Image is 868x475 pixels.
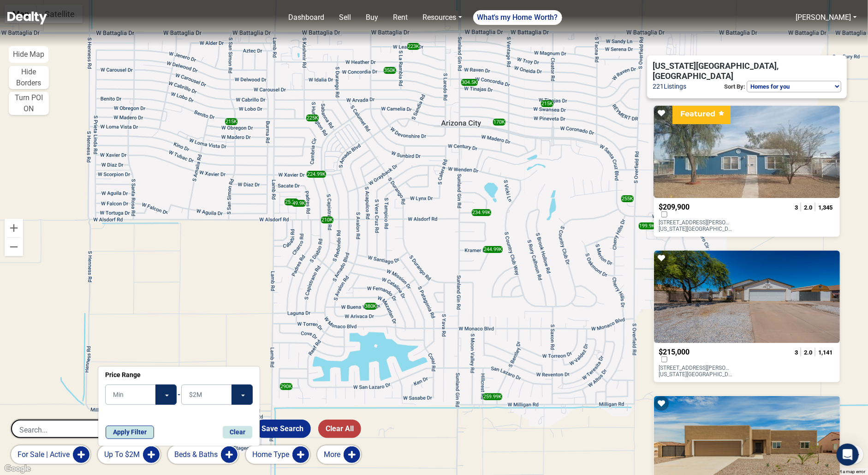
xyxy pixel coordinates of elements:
[541,100,553,107] div: 215K
[9,46,48,63] button: Hide Map
[168,445,238,464] button: Beds & Baths
[659,219,733,232] p: [STREET_ADDRESS][PERSON_NAME] [US_STATE][GEOGRAPHIC_DATA]
[318,420,361,438] button: Clear All
[280,383,292,390] div: 290K
[5,219,23,237] button: Zoom in
[659,348,690,356] span: $215,000
[659,365,733,378] p: [STREET_ADDRESS][PERSON_NAME] [US_STATE][GEOGRAPHIC_DATA]
[818,204,832,211] span: 1,345
[419,8,465,27] a: Resources
[285,8,328,27] a: Dashboard
[621,195,634,202] div: 255K
[659,211,670,217] label: Compare
[321,216,333,223] div: 210K
[105,370,253,380] p: Price Range
[254,420,311,438] button: Save Search
[389,8,411,27] a: Rent
[181,385,232,405] input: Max
[246,445,310,464] button: Home Type
[659,356,670,362] label: Compare
[307,171,326,178] div: 224.99K
[306,114,319,121] div: 225K
[639,222,655,229] div: 199.9K
[292,200,306,207] div: 49.9K
[225,118,238,125] div: 215K
[818,349,832,356] span: 1,141
[285,198,298,205] div: 25.9K
[672,106,731,124] div: Featured
[472,209,491,216] div: 234.99K
[5,447,32,475] iframe: BigID CMP Widget
[804,204,812,211] span: 2.0
[659,203,690,211] span: $209,900
[483,393,502,400] div: 259.99K
[795,349,798,356] span: 3
[837,444,859,466] div: Open Intercom Messenger
[12,421,103,439] input: Search...
[105,385,156,405] input: Min
[317,445,361,464] button: More
[106,426,154,439] button: Apply Filter
[792,8,861,27] a: [PERSON_NAME]
[473,10,562,25] a: What's my Home Worth?
[653,61,830,81] span: [US_STATE][GEOGRAPHIC_DATA], [GEOGRAPHIC_DATA]
[9,92,49,115] button: Turn POI ON
[384,67,396,74] div: 350K
[364,303,377,310] div: 380K
[5,238,23,256] button: Zoom out
[796,13,851,22] a: [PERSON_NAME]
[9,66,49,89] button: Hide Borders
[653,81,686,92] span: 221 Listings
[483,246,503,253] div: 244.99K
[7,12,47,24] img: Dealty - Buy, Sell & Rent Homes
[804,349,812,356] span: 2.0
[178,389,180,419] span: -
[461,79,478,86] div: 304.5K
[222,426,253,439] button: Clear
[11,445,90,464] button: for sale | active
[407,43,420,50] div: 223K
[795,204,798,211] span: 3
[335,8,355,27] a: Sell
[98,445,161,464] button: Up to $2M
[493,119,505,126] div: 170K
[723,81,747,93] p: Sort By:
[362,8,382,27] a: Buy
